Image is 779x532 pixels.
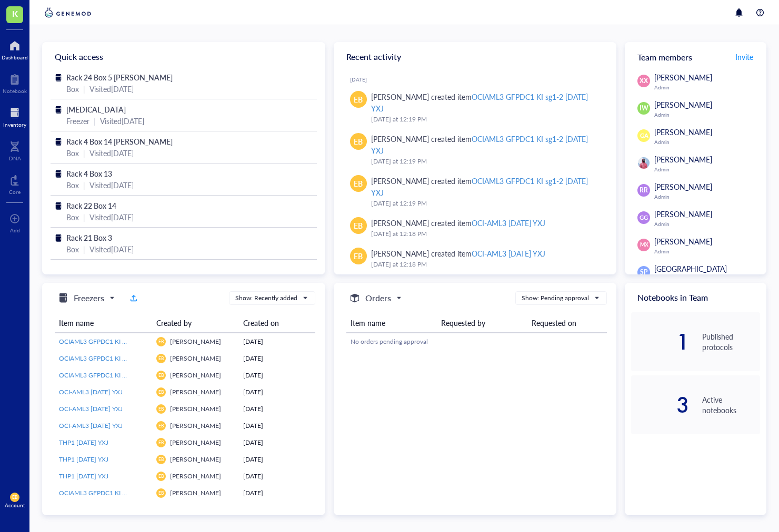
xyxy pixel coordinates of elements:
[59,354,171,363] span: OCIAML3 GFPDC1 KI sg1-2 [DATE] YXJ
[654,166,760,172] div: Admin
[654,99,712,110] span: [PERSON_NAME]
[522,293,589,303] div: Show: Pending approval
[640,213,648,222] span: GG
[66,168,112,179] span: Rack 4 Box 13
[94,115,96,127] div: |
[158,423,164,428] span: EB
[74,292,104,304] h5: Freezers
[83,243,85,255] div: |
[170,387,221,396] span: [PERSON_NAME]
[371,217,545,229] div: [PERSON_NAME] created item
[3,71,27,94] a: Notebook
[243,488,311,498] div: [DATE]
[631,333,689,350] div: 1
[371,176,588,198] div: OCIAML3 GFPDC1 KI sg1-2 [DATE] YXJ
[371,248,545,259] div: [PERSON_NAME] created item
[59,455,148,464] a: THP1 [DATE] YXJ
[59,371,171,380] span: OCIAML3 GFPDC1 KI sg1-2 [DATE] YXJ
[10,227,20,233] div: Add
[59,354,148,363] a: OCIAML3 GFPDC1 KI sg1-2 [DATE] YXJ
[12,495,17,500] span: EB
[89,147,134,159] div: Visited [DATE]
[654,263,727,274] span: [GEOGRAPHIC_DATA]
[170,354,221,363] span: [PERSON_NAME]
[59,472,108,480] span: THP1 [DATE] YXJ
[365,292,391,304] h5: Orders
[243,354,311,363] div: [DATE]
[640,104,648,113] span: IW
[42,42,325,71] div: Quick access
[371,133,600,156] div: [PERSON_NAME] created item
[66,179,79,191] div: Box
[59,404,148,414] a: OCI-AML3 [DATE] YXJ
[342,87,608,129] a: EB[PERSON_NAME] created itemOCIAML3 GFPDC1 KI sg1-2 [DATE] YXJ[DATE] at 12:19 PM
[371,114,600,125] div: [DATE] at 12:19 PM
[5,502,25,508] div: Account
[342,171,608,213] a: EB[PERSON_NAME] created itemOCIAML3 GFPDC1 KI sg1-2 [DATE] YXJ[DATE] at 12:19 PM
[243,404,311,414] div: [DATE]
[527,313,607,333] th: Requested on
[371,134,588,156] div: OCIAML3 GFPDC1 KI sg1-2 [DATE] YXJ
[654,221,760,227] div: Admin
[83,147,85,159] div: |
[59,404,123,413] span: OCI-AML3 [DATE] YXJ
[371,91,588,114] div: OCIAML3 GFPDC1 KI sg1-2 [DATE] YXJ
[152,313,239,333] th: Created by
[243,371,311,380] div: [DATE]
[170,337,221,346] span: [PERSON_NAME]
[350,76,608,83] div: [DATE]
[2,54,28,60] div: Dashboard
[158,474,164,479] span: EB
[342,129,608,171] a: EB[PERSON_NAME] created itemOCIAML3 GFPDC1 KI sg1-2 [DATE] YXJ[DATE] at 12:19 PM
[9,138,21,161] a: DNA
[170,404,221,413] span: [PERSON_NAME]
[59,421,123,430] span: OCI-AML3 [DATE] YXJ
[158,457,164,462] span: EB
[654,236,712,247] span: [PERSON_NAME]
[243,387,311,397] div: [DATE]
[100,115,144,127] div: Visited [DATE]
[83,83,85,95] div: |
[170,472,221,480] span: [PERSON_NAME]
[654,209,712,219] span: [PERSON_NAME]
[640,131,648,140] span: GA
[9,189,21,195] div: Core
[243,455,311,464] div: [DATE]
[3,105,26,128] a: Inventory
[66,243,79,255] div: Box
[66,147,79,159] div: Box
[158,373,164,378] span: EB
[735,48,754,65] button: Invite
[158,390,164,395] span: EB
[371,156,600,167] div: [DATE] at 12:19 PM
[59,387,148,397] a: OCI-AML3 [DATE] YXJ
[59,421,148,431] a: OCI-AML3 [DATE] YXJ
[9,172,21,195] a: Core
[59,472,148,481] a: THP1 [DATE] YXJ
[342,213,608,243] a: EB[PERSON_NAME] created itemOCI-AML3 [DATE] YXJ[DATE] at 12:18 PM
[66,200,116,211] span: Rack 22 Box 14
[170,421,221,430] span: [PERSON_NAME]
[170,371,221,380] span: [PERSON_NAME]
[66,115,89,127] div: Freezer
[59,337,148,346] a: OCIAML3 GFPDC1 KI sg1-2 [DATE] YXJ
[342,243,608,274] a: EB[PERSON_NAME] created itemOCI-AML3 [DATE] YXJ[DATE] at 12:18 PM
[89,179,134,191] div: Visited [DATE]
[243,472,311,481] div: [DATE]
[371,91,600,114] div: [PERSON_NAME] created item
[170,488,221,497] span: [PERSON_NAME]
[702,331,760,352] div: Published protocols
[472,218,545,228] div: OCI-AML3 [DATE] YXJ
[702,394,760,415] div: Active notebooks
[89,243,134,255] div: Visited [DATE]
[437,313,527,333] th: Requested by
[66,83,79,95] div: Box
[243,438,311,447] div: [DATE]
[66,136,173,147] span: Rack 4 Box 14 [PERSON_NAME]
[2,37,28,60] a: Dashboard
[654,248,760,254] div: Admin
[371,229,600,239] div: [DATE] at 12:18 PM
[3,88,27,94] div: Notebook
[59,488,148,498] a: OCIAML3 GFPDC1 KI sg1-2 [DATE] yxj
